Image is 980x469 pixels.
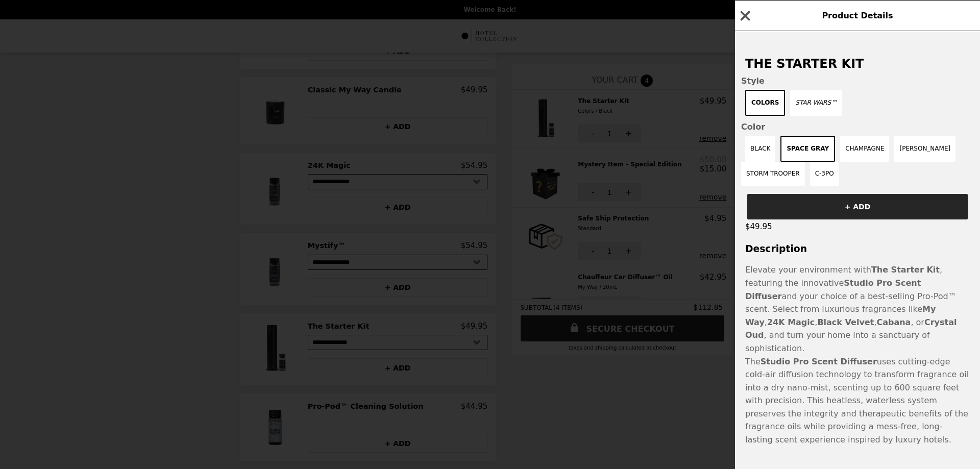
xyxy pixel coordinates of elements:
button: Black [745,136,775,162]
button: [PERSON_NAME] [894,136,955,162]
strong: Studio Pro Scent Diffuser [745,278,921,301]
button: Space Gray [780,136,835,162]
button: C-3PO [810,162,839,186]
p: The uses cutting-edge cold-air diffusion technology to transform fragrance oil into a dry nano-mi... [745,355,970,447]
strong: Studio Pro Scent Diffuser [761,357,877,366]
button: Colors [745,90,785,116]
h3: Description [735,243,980,254]
button: + ADD [747,194,968,219]
strong: Cabana [876,317,911,327]
button: Champagne [840,136,889,162]
span: Color [741,122,974,132]
button: Star Wars™ [790,90,842,116]
h2: The Starter Kit [735,57,980,71]
strong: 24K Magic [767,317,815,327]
strong: The Starter Kit [871,265,940,275]
span: Style [741,76,974,86]
span: Product Details [822,11,893,20]
strong: My Way [745,304,936,327]
strong: Black Velvet [817,317,874,327]
p: Elevate your environment with , featuring the innovative and your choice of a best-selling Pro-Po... [745,263,970,355]
div: $49.95 [735,219,980,234]
button: Storm Trooper [741,162,805,186]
